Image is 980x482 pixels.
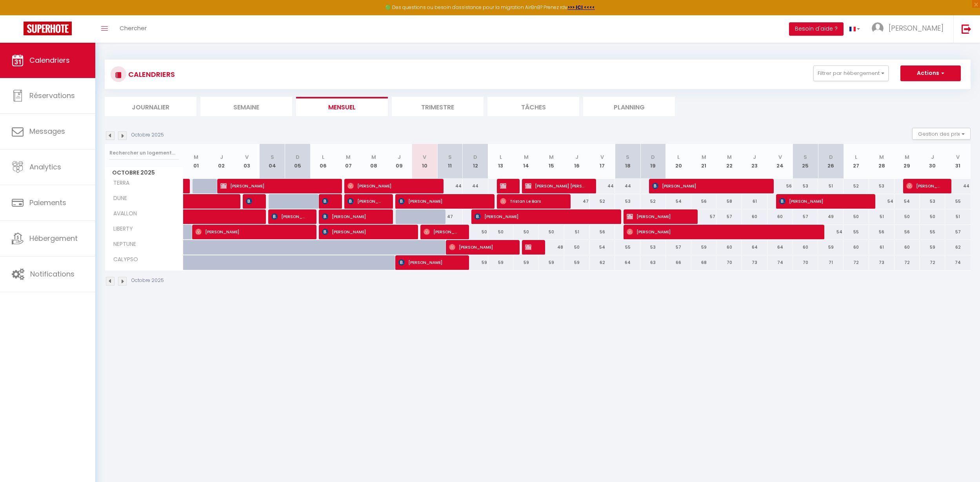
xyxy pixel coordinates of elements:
[220,178,331,193] span: [PERSON_NAME]
[346,153,351,161] abbr: M
[869,255,895,270] div: 73
[742,144,767,179] th: 23
[24,22,72,35] img: Super Booking
[567,4,595,11] strong: >>> ICI <<<<
[500,194,560,209] span: Tristan Le Bars
[590,179,615,193] div: 44
[742,194,767,209] div: 61
[120,24,147,32] span: Chercher
[488,144,514,179] th: 13
[615,144,640,179] th: 18
[789,22,844,36] button: Besoin d'aide ?
[691,194,717,209] div: 56
[767,179,793,193] div: 56
[906,178,940,193] span: [PERSON_NAME]
[767,144,793,179] th: 24
[869,144,895,179] th: 28
[889,23,944,33] span: [PERSON_NAME]
[271,153,274,161] abbr: S
[920,240,945,255] div: 59
[813,65,889,81] button: Filtrer par hébergement
[30,269,75,279] span: Notifications
[539,255,564,270] div: 59
[716,240,742,255] div: 60
[525,240,534,255] span: [PERSON_NAME]
[564,240,590,255] div: 50
[500,178,509,193] span: [PERSON_NAME]
[767,255,793,270] div: 74
[615,255,640,270] div: 64
[195,224,306,239] span: [PERSON_NAME]
[640,240,666,255] div: 53
[322,224,407,239] span: [PERSON_NAME]
[398,153,401,161] abbr: J
[691,209,717,224] div: 57
[473,153,477,161] abbr: D
[818,144,844,179] th: 26
[844,255,869,270] div: 72
[753,153,756,161] abbr: J
[106,240,138,249] span: NEPTUNE
[691,255,717,270] div: 68
[652,178,763,193] span: [PERSON_NAME]
[666,255,691,270] div: 66
[627,224,814,239] span: [PERSON_NAME]
[920,194,945,209] div: 53
[844,209,869,224] div: 50
[220,153,223,161] abbr: J
[106,194,136,203] span: DUNE
[818,225,844,239] div: 54
[564,194,590,209] div: 47
[234,144,260,179] th: 03
[310,144,336,179] th: 06
[412,144,437,179] th: 10
[29,162,61,172] span: Analytics
[895,240,920,255] div: 60
[793,179,818,193] div: 53
[29,198,66,207] span: Paiements
[945,255,971,270] div: 74
[666,240,691,255] div: 57
[945,194,971,209] div: 55
[590,144,615,179] th: 17
[200,97,292,116] li: Semaine
[818,240,844,255] div: 59
[437,209,463,224] div: 47
[184,144,209,179] th: 01
[463,255,488,270] div: 59
[29,91,75,100] span: Réservations
[361,144,387,179] th: 08
[209,144,234,179] th: 02
[640,194,666,209] div: 52
[855,153,857,161] abbr: L
[905,153,909,161] abbr: M
[600,153,604,161] abbr: V
[398,194,484,209] span: [PERSON_NAME]
[742,209,767,224] div: 60
[945,179,971,193] div: 44
[590,240,615,255] div: 54
[564,225,590,239] div: 51
[392,97,484,116] li: Trimestre
[322,194,331,209] span: AYMERIC VIAL
[271,209,305,224] span: [PERSON_NAME]
[424,224,458,239] span: [PERSON_NAME]
[296,97,388,116] li: Mensuel
[487,97,579,116] li: Tâches
[131,131,164,139] p: Octobre 2025
[246,194,255,209] span: [PERSON_NAME]
[844,179,869,193] div: 52
[727,153,732,161] abbr: M
[387,144,412,179] th: 09
[322,209,382,224] span: [PERSON_NAME]
[114,15,153,43] a: Chercher
[793,255,818,270] div: 70
[804,153,807,161] abbr: S
[844,240,869,255] div: 60
[872,22,884,34] img: ...
[245,153,249,161] abbr: V
[691,240,717,255] div: 59
[900,65,961,81] button: Actions
[716,209,742,224] div: 57
[131,277,164,284] p: Octobre 2025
